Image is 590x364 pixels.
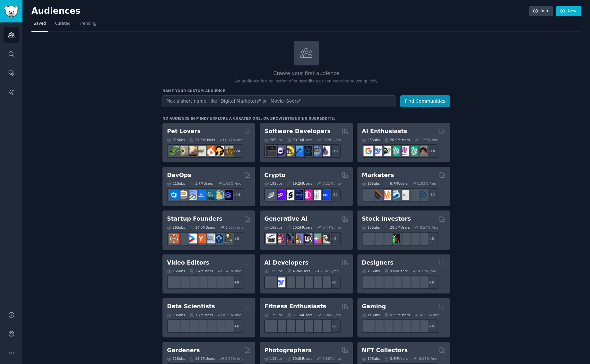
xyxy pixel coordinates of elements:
[167,181,185,186] div: 21 Sub s
[266,277,276,287] img: LangChain
[230,144,243,158] div: + 24
[408,277,418,287] img: learndesign
[390,233,400,243] img: Trading
[320,190,330,200] img: defi_
[178,321,188,331] img: datascience
[189,138,215,142] div: 24.5M Users
[363,190,373,200] img: content_marketing
[266,321,276,331] img: GYM
[408,321,418,331] img: XboxGamers
[302,321,312,331] img: fitness30plus
[323,313,341,317] div: 0.04 % /mo
[287,225,312,230] div: 20.5M Users
[293,190,303,200] img: web3
[230,275,243,289] div: + 8
[167,259,209,267] h2: Video Editors
[384,313,410,317] div: 52.9M Users
[287,313,312,317] div: 31.1M Users
[417,146,427,156] img: ArtificalIntelligence
[187,321,197,331] img: statistics
[400,95,450,107] button: Find Communities
[556,6,581,17] a: New
[408,190,418,200] img: MarketingResearch
[167,127,201,135] h2: Pet Lovers
[162,116,335,121] div: No audience in mind? Explore a curated one, or browse .
[293,277,303,287] img: MistralAI
[196,233,206,243] img: ycombinator
[425,232,438,245] div: + 8
[169,233,179,243] img: EntrepreneurRideAlong
[4,6,19,17] img: GummySearch logo
[381,190,391,200] img: AskMarketing
[425,144,438,158] div: + 18
[327,232,341,245] div: + 9
[384,225,410,230] div: 28.8M Users
[230,188,243,201] div: + 14
[399,321,409,331] img: gamers
[214,146,224,156] img: PetAdvice
[362,346,408,354] h2: NFT Collectors
[372,233,382,243] img: ValueInvesting
[418,269,436,273] div: 0.22 % /mo
[418,356,437,361] div: -0.06 % /mo
[266,190,276,200] img: ethfinance
[230,232,243,245] div: + 9
[390,146,400,156] img: chatgpt_promptDesign
[189,356,215,361] div: 13.7M Users
[266,233,276,243] img: aivideo
[287,138,312,142] div: 30.1M Users
[196,146,206,156] img: turtle
[80,21,96,27] span: Trending
[162,79,450,84] p: An audience is a collection of subreddits you can search/analyze quickly
[264,171,285,179] h2: Crypto
[214,321,224,331] img: datasets
[187,146,197,156] img: leopardgeckos
[178,233,188,243] img: SaaS
[293,233,303,243] img: sdforall
[275,321,285,331] img: GymMotivation
[362,181,380,186] div: 18 Sub s
[214,190,224,200] img: aws_cdk
[275,146,285,156] img: csharp
[264,356,282,361] div: 11 Sub s
[363,233,373,243] img: dividends
[302,146,312,156] img: reactnative
[223,269,241,273] div: 1.43 % /mo
[390,321,400,331] img: GamerPals
[205,146,215,156] img: cockatiel
[264,215,308,223] h2: Generative AI
[162,89,450,93] h3: Name your custom audience
[323,181,341,186] div: 0.21 % /mo
[169,277,179,287] img: gopro
[362,171,394,179] h2: Marketers
[223,277,233,287] img: postproduction
[287,269,310,273] div: 4.2M Users
[362,127,407,135] h2: AI Enthusiasts
[223,181,241,186] div: 1.62 % /mo
[205,233,215,243] img: indiehackers
[167,225,185,230] div: 16 Sub s
[31,19,48,32] a: Saved
[327,188,341,201] div: + 12
[381,321,391,331] img: macgaming
[408,146,418,156] img: chatgpt_prompts_
[399,277,409,287] img: userexperience
[390,190,400,200] img: Emailmarketing
[264,138,282,142] div: 26 Sub s
[162,95,395,107] input: Pick a short name, like "Digital Marketers" or "Movie-Goers"
[205,190,215,200] img: platformengineering
[420,138,438,142] div: 1.26 % /mo
[31,6,529,16] h2: Audiences
[381,233,391,243] img: Forex
[205,321,215,331] img: analytics
[167,356,185,361] div: 11 Sub s
[323,225,341,230] div: 0.44 % /mo
[381,146,391,156] img: AItoolsCatalog
[372,277,382,287] img: logodesign
[384,138,410,142] div: 20.9M Users
[275,233,285,243] img: dalle2
[178,146,188,156] img: ballpython
[323,356,341,361] div: 0.30 % /mo
[214,233,224,243] img: Entrepreneurship
[264,127,330,135] h2: Software Developers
